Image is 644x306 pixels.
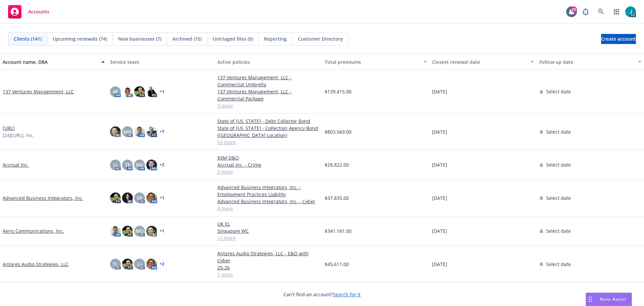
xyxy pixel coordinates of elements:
[432,88,447,95] span: [DATE]
[325,227,352,234] span: $341,161.00
[3,58,97,65] div: Account name, DBA
[432,261,447,268] span: [DATE]
[217,118,319,125] a: State of [US_STATE] - Debt Collector Bond
[160,130,164,134] a: + 7
[546,227,571,234] span: Select date
[217,58,319,65] div: Active policies
[217,74,319,88] a: 137 Ventures Management, LLC - Commercial Umbrella
[432,161,447,168] span: [DATE]
[217,161,319,168] a: Accrual Inc. - Crime
[546,194,571,202] span: Select date
[546,161,571,168] span: Select date
[217,198,319,205] a: Advanced Business Integrators, Inc. - Cyber
[432,227,447,234] span: [DATE]
[625,6,636,17] img: photo
[137,194,143,202] span: SP
[136,161,143,168] span: ND
[113,88,118,95] span: AF
[110,126,121,137] img: photo
[217,271,319,278] a: 1 more
[586,293,594,306] div: Drag to move
[14,35,42,42] span: Clients (141)
[298,35,343,42] span: Customer Directory
[122,192,133,203] img: photo
[217,227,319,234] a: Singapore WC
[146,192,157,203] img: photo
[123,128,131,135] span: MQ
[571,6,577,12] div: 22
[217,154,319,161] a: $5M D&O
[601,33,636,45] span: Create account
[217,168,319,175] a: 2 more
[217,139,319,146] a: 55 more
[160,163,164,167] a: + 2
[546,128,571,135] span: Select date
[136,227,144,234] span: MQ
[217,102,319,109] a: 3 more
[432,194,447,202] span: [DATE]
[429,54,537,70] button: Closest renewal date
[601,34,636,44] a: Create account
[107,54,215,70] button: Service team
[3,261,69,268] a: Antares Audio Strategies, LLC
[217,125,319,139] a: State of [US_STATE] - Collection Agency Bond ([GEOGRAPHIC_DATA] Location)
[217,184,319,198] a: Advanced Business Integrators, Inc. - Employment Practices Liability
[325,58,419,65] div: Total premiums
[118,35,161,42] span: New businesses (7)
[125,161,130,168] span: TF
[217,250,319,264] a: Antares Audio Strategies, LLC - E&O with Cyber
[539,58,634,65] div: Follow up date
[28,9,49,14] span: Accounts
[160,90,164,94] a: + 1
[432,58,527,65] div: Closest renewal date
[322,54,429,70] button: Total premiums
[586,293,632,306] button: Nova Assist
[146,86,157,97] img: photo
[138,261,142,268] span: LI
[546,261,571,268] span: Select date
[110,192,121,203] img: photo
[594,5,608,18] a: Search
[146,160,157,170] img: photo
[3,125,15,132] a: [URL]
[217,264,319,271] a: 25-26
[325,261,349,268] span: $45,611.00
[432,128,447,135] span: [DATE]
[217,234,319,242] a: 13 more
[537,54,644,70] button: Follow up date
[325,88,352,95] span: $139,415.00
[215,54,322,70] button: Active policies
[146,126,157,137] img: photo
[146,226,157,236] img: photo
[110,58,212,65] div: Service team
[122,226,133,236] img: photo
[53,35,107,42] span: Upcoming renewals (74)
[325,128,352,135] span: $803,569.00
[579,5,592,18] a: Report a Bug
[213,35,253,42] span: Untriaged files (0)
[3,132,34,139] span: [24][URL], Inc.
[325,194,349,202] span: $37,835.00
[113,261,118,268] span: TL
[610,5,623,18] a: Switch app
[283,291,361,298] span: Can't find an account?
[217,205,319,212] a: 4 more
[217,88,319,102] a: 137 Ventures Management, LLC - Commercial Package
[264,35,287,42] span: Reporting
[160,229,164,233] a: + 1
[3,88,74,95] a: 137 Ventures Management, LLC
[110,226,121,236] img: photo
[172,35,202,42] span: Archived (15)
[113,161,117,168] span: LI
[546,88,571,95] span: Select date
[122,86,133,97] img: photo
[3,194,83,202] a: Advanced Business Integrators, Inc.
[3,227,64,234] a: Aeris Communications, Inc.
[160,262,164,266] a: + 2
